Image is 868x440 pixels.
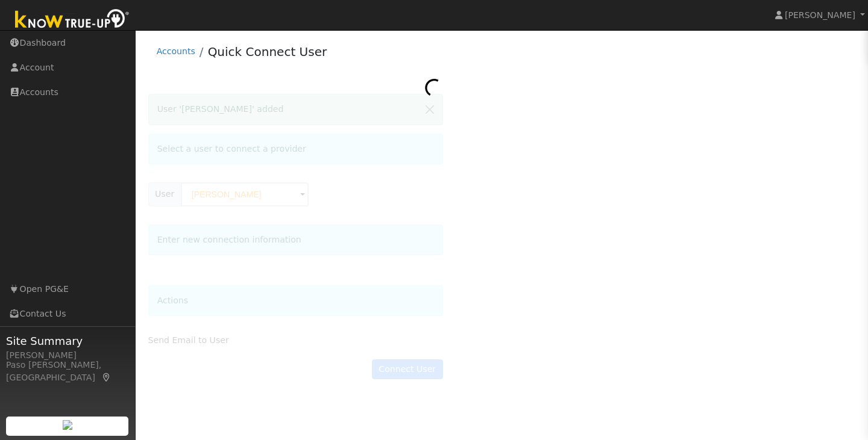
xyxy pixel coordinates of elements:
img: Know True-Up [9,7,136,34]
a: Quick Connect User [208,45,327,59]
a: Map [101,373,112,382]
span: [PERSON_NAME] [785,10,855,20]
span: Site Summary [6,333,129,349]
div: Paso [PERSON_NAME], [GEOGRAPHIC_DATA] [6,359,129,384]
div: [PERSON_NAME] [6,349,129,362]
img: retrieve [63,420,72,430]
a: Accounts [157,46,195,56]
